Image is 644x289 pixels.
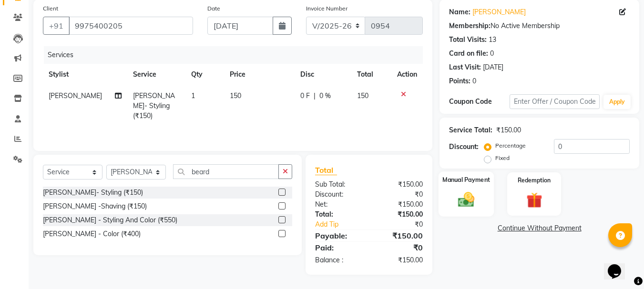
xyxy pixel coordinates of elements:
label: Client [43,4,58,13]
button: Apply [603,95,631,109]
div: ₹150.00 [369,179,430,189]
th: Action [391,64,423,85]
label: Redemption [518,176,551,185]
span: | [314,91,316,101]
div: Points: [449,76,470,86]
input: Search by Name/Mobile/Email/Code [69,17,193,35]
label: Manual Payment [442,175,490,184]
div: ₹0 [369,242,430,253]
label: Percentage [495,141,526,150]
div: [PERSON_NAME]- Styling (₹150) [43,188,143,198]
div: Discount: [449,142,479,152]
div: [PERSON_NAME] - Color (₹400) [43,229,141,239]
a: [PERSON_NAME] [472,7,526,17]
span: 0 F [300,91,310,101]
div: 0 [472,76,476,86]
input: Search or Scan [173,164,279,179]
div: Net: [308,199,369,209]
div: Paid: [308,242,369,253]
div: Payable: [308,230,369,241]
div: [PERSON_NAME] - Styling And Color (₹550) [43,215,177,225]
iframe: chat widget [604,251,634,279]
th: Price [224,64,295,85]
div: [DATE] [483,62,503,72]
button: +91 [43,17,70,35]
img: _gift.svg [521,190,547,210]
span: Total [315,165,337,175]
span: 150 [357,91,368,100]
div: ₹150.00 [369,230,430,241]
div: ₹150.00 [369,255,430,265]
div: No Active Membership [449,21,630,31]
span: [PERSON_NAME] [49,91,102,100]
div: ₹150.00 [496,125,521,135]
div: Total Visits: [449,35,487,45]
label: Fixed [495,154,510,162]
th: Total [351,64,392,85]
th: Service [127,64,185,85]
label: Date [207,4,220,13]
div: ₹0 [379,219,430,229]
div: ₹150.00 [369,199,430,209]
div: Coupon Code [449,97,509,107]
div: Balance : [308,255,369,265]
span: [PERSON_NAME]- Styling (₹150) [133,91,175,120]
div: ₹0 [369,189,430,199]
div: Service Total: [449,125,492,135]
div: Discount: [308,189,369,199]
div: Name: [449,7,470,17]
div: 0 [490,49,494,59]
span: 1 [191,91,195,100]
label: Invoice Number [306,4,348,13]
div: Membership: [449,21,491,31]
input: Enter Offer / Coupon Code [510,94,600,109]
a: Continue Without Payment [441,223,637,233]
div: Services [44,46,430,64]
div: Last Visit: [449,62,481,72]
div: Sub Total: [308,179,369,189]
div: Card on file: [449,49,488,59]
div: ₹150.00 [369,209,430,219]
th: Qty [185,64,224,85]
span: 150 [230,91,241,100]
th: Disc [295,64,351,85]
th: Stylist [43,64,127,85]
div: Total: [308,209,369,219]
div: 13 [489,35,496,45]
span: 0 % [319,91,331,101]
img: _cash.svg [453,190,480,209]
div: [PERSON_NAME] -Shaving (₹150) [43,201,147,211]
a: Add Tip [308,219,379,229]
